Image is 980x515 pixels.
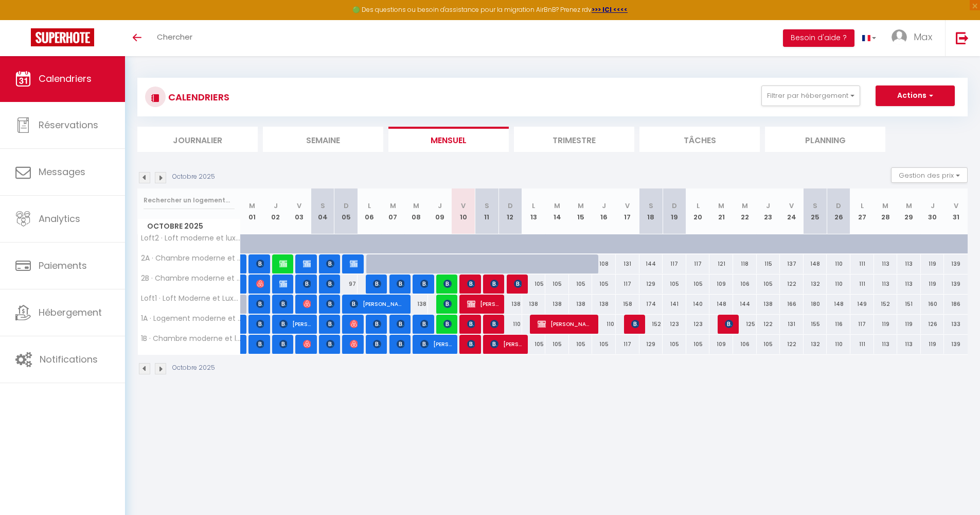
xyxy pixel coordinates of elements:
div: 97 [334,274,358,294]
div: 113 [897,335,921,354]
th: 22 [733,188,757,234]
p: Octobre 2025 [172,363,215,373]
abbr: L [861,201,864,211]
th: 20 [686,188,710,234]
span: [PERSON_NAME] [PERSON_NAME] [256,274,264,294]
div: 105 [545,274,569,294]
div: 139 [944,254,968,273]
span: Mees Hilbrink [420,314,428,334]
div: 110 [827,335,850,354]
div: 110 [592,315,616,334]
span: [PERSON_NAME] [PERSON_NAME] [PERSON_NAME] [PERSON_NAME] [326,334,334,354]
div: 105 [522,335,546,354]
div: 132 [804,274,827,294]
abbr: M [249,201,255,211]
span: [PERSON_NAME] [279,294,287,314]
div: 148 [827,295,850,314]
abbr: V [297,201,301,211]
div: 144 [639,254,663,273]
a: [PERSON_NAME] [241,274,246,294]
div: 139 [944,274,968,294]
img: logout [956,31,969,44]
div: 148 [804,254,827,273]
abbr: J [602,201,606,211]
div: 129 [639,274,663,294]
abbr: V [461,201,466,211]
div: 105 [686,274,710,294]
div: 119 [921,335,945,354]
abbr: M [390,201,396,211]
span: [PERSON_NAME] [256,314,264,334]
div: 117 [616,335,639,354]
div: 105 [569,335,593,354]
div: 131 [780,315,804,334]
div: 166 [780,295,804,314]
span: [PERSON_NAME] [538,314,593,334]
span: [PERSON_NAME] [443,274,451,294]
th: 18 [639,188,663,234]
div: 122 [780,335,804,354]
div: 115 [757,254,780,273]
span: 2A · Chambre moderne et luxueuse à côté de l'aéroport [139,254,242,262]
div: 138 [545,295,569,314]
th: 29 [897,188,921,234]
span: 1B · Chambre moderne et luxueuse à côté de l'aéroport [139,335,242,342]
span: [PERSON_NAME] [326,314,334,334]
th: 03 [288,188,311,234]
img: Super Booking [31,28,94,46]
th: 23 [757,188,780,234]
span: [PERSON_NAME] [420,334,452,354]
th: 31 [944,188,968,234]
th: 13 [522,188,546,234]
span: Réservations [39,118,98,131]
abbr: S [649,201,653,211]
div: 125 [733,315,757,334]
a: >>> ICI <<<< [592,5,628,14]
abbr: M [413,201,419,211]
span: [PERSON_NAME] [326,294,334,314]
div: 111 [850,274,874,294]
abbr: D [836,201,841,211]
div: 152 [639,315,663,334]
span: [PERSON_NAME] [373,314,381,334]
abbr: V [625,201,630,211]
span: [PERSON_NAME] [490,334,522,354]
div: 106 [733,335,757,354]
abbr: S [813,201,817,211]
button: Actions [876,85,955,106]
span: [PERSON_NAME] [467,274,475,294]
div: 152 [874,295,898,314]
th: 02 [264,188,288,234]
span: [PERSON_NAME] [279,254,287,273]
abbr: S [320,201,325,211]
abbr: M [718,201,724,211]
span: Metin Gencoglu [350,334,358,354]
span: Paiements [39,259,87,272]
span: [PERSON_NAME] [279,314,311,334]
button: Filtrer par hébergement [761,85,860,106]
span: [PERSON_NAME] [303,334,311,354]
li: Trimestre [514,127,634,152]
abbr: J [438,201,442,211]
th: 26 [827,188,850,234]
button: Besoin d'aide ? [783,29,854,47]
div: 140 [686,295,710,314]
div: 123 [686,315,710,334]
th: 05 [334,188,358,234]
input: Rechercher un logement... [144,191,235,210]
th: 30 [921,188,945,234]
span: [PERSON_NAME] [303,254,311,273]
th: 10 [452,188,475,234]
abbr: V [789,201,794,211]
abbr: D [344,201,349,211]
span: [PERSON_NAME] [256,294,264,314]
span: Letenre [PERSON_NAME] [514,274,522,294]
abbr: D [508,201,513,211]
div: 105 [757,335,780,354]
div: 121 [709,254,733,273]
div: 138 [405,295,429,314]
li: Journalier [137,127,258,152]
div: 149 [850,295,874,314]
span: Notifications [40,353,98,366]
